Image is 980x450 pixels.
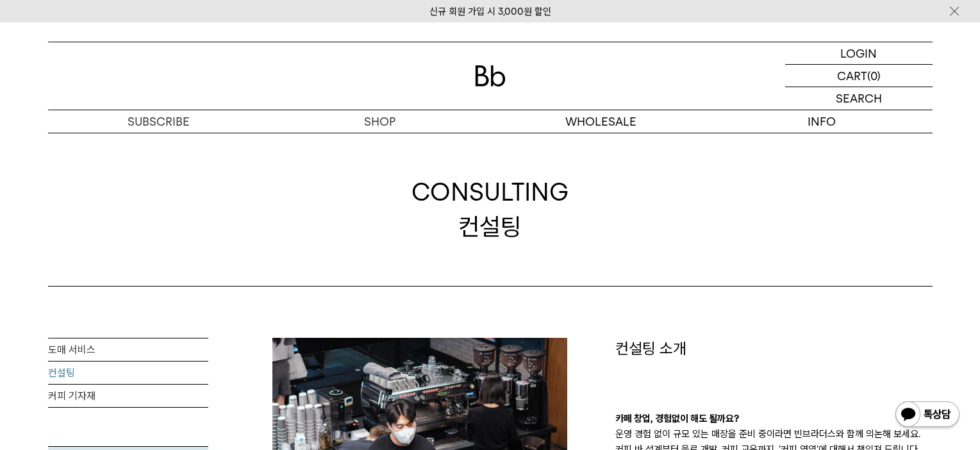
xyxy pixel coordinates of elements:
[785,65,933,87] a: CART (0)
[269,110,490,133] a: SHOP
[475,65,506,87] img: 로고
[615,338,933,360] p: 컨설팅 소개
[615,411,933,426] p: 카페 창업, 경험없이 해도 될까요?
[411,175,569,209] span: CONSULTING
[867,65,881,87] p: (0)
[711,110,933,133] p: INFO
[48,385,208,408] a: 커피 기자재
[48,338,208,362] a: 도매 서비스
[785,42,933,65] a: LOGIN
[837,65,867,87] p: CART
[48,362,208,385] a: 컨설팅
[840,42,877,64] p: LOGIN
[836,87,882,110] p: SEARCH
[411,175,569,243] div: 컨설팅
[894,400,961,431] img: 카카오톡 채널 1:1 채팅 버튼
[490,110,711,133] p: WHOLESALE
[429,6,551,17] a: 신규 회원 가입 시 3,000원 할인
[48,110,269,133] a: SUBSCRIBE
